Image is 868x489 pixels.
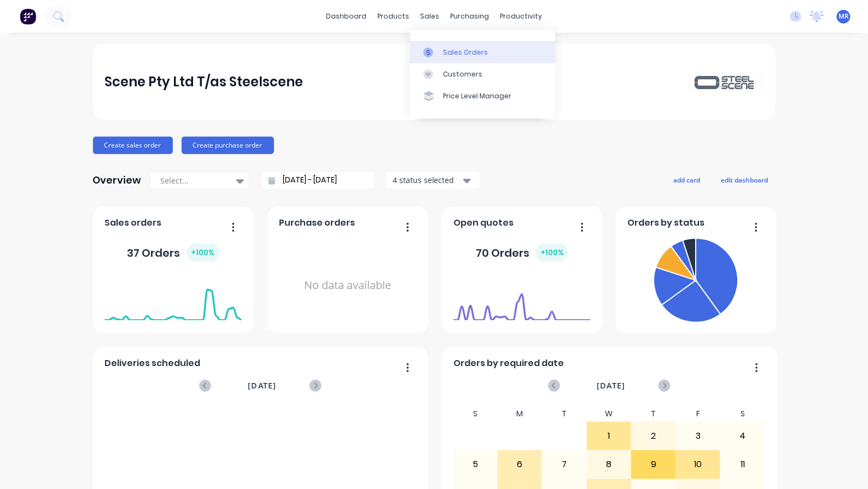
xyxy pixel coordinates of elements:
img: Scene Pty Ltd T/as Steelscene [687,72,764,91]
button: 4 status selected [387,172,480,188]
div: 3 [677,422,720,450]
div: sales [415,8,445,25]
div: 1 [587,422,631,450]
a: dashboard [321,8,372,25]
div: T [542,406,587,422]
div: + 100 % [187,244,219,262]
button: add card [667,173,708,187]
span: Sales orders [104,216,161,229]
div: 4 status selected [393,174,462,186]
div: 37 Orders [127,244,219,262]
div: M [498,406,543,422]
div: Scene Pty Ltd T/as Steelscene [104,71,303,93]
div: S [453,406,498,422]
div: W [587,406,632,422]
div: S [720,406,765,422]
a: Sales Orders [410,41,555,63]
button: edit dashboard [714,173,776,187]
span: [DATE] [597,380,625,392]
button: Create sales order [93,137,173,154]
div: 11 [721,451,765,478]
div: 70 Orders [476,244,568,262]
div: productivity [494,8,547,25]
div: 5 [453,451,497,478]
div: T [631,406,676,422]
div: F [676,406,721,422]
div: 10 [677,451,720,478]
span: Open quotes [453,216,514,229]
a: Price Level Manager [410,85,555,107]
div: Price Level Manager [443,91,511,101]
span: MR [838,11,849,21]
div: 8 [587,451,631,478]
button: Create purchase order [182,137,274,154]
div: + 100 % [536,244,568,262]
div: Customers [443,69,482,79]
span: [DATE] [248,380,276,392]
div: 2 [632,422,675,450]
img: Factory [20,8,36,25]
div: products [372,8,415,25]
a: Customers [410,63,555,85]
div: Sales Orders [443,48,488,57]
div: 4 [721,422,765,450]
div: 7 [543,451,586,478]
div: 9 [632,451,675,478]
span: Orders by status [627,216,704,229]
div: No data available [279,234,416,337]
div: 6 [498,451,542,478]
div: purchasing [445,8,494,25]
span: Purchase orders [279,216,355,229]
div: Overview [93,169,142,191]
